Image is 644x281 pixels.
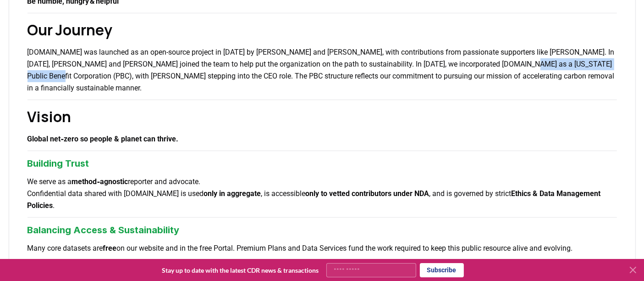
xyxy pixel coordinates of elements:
[28,135,179,143] strong: Global net‑zero so people & planet can thrive.
[28,106,617,128] h2: Vision
[28,19,617,41] h2: Our Journey
[28,157,617,170] h3: Building Trust
[204,189,261,198] strong: only in aggregate
[28,189,601,210] strong: Ethics & Data Management Policies
[103,244,117,253] strong: free
[72,177,128,186] strong: method‑agnostic
[28,46,617,94] p: [DOMAIN_NAME] was launched as an open-source project in [DATE] by [PERSON_NAME] and [PERSON_NAME]...
[306,189,429,198] strong: only to vetted contributors under NDA
[28,242,617,254] p: Many core datasets are on our website and in the free Portal. Premium Plans and Data Services fun...
[28,223,617,237] h3: Balancing Access & Sustainability
[28,176,617,212] p: We serve as a reporter and advocate. Confidential data shared with [DOMAIN_NAME] is used , is acc...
